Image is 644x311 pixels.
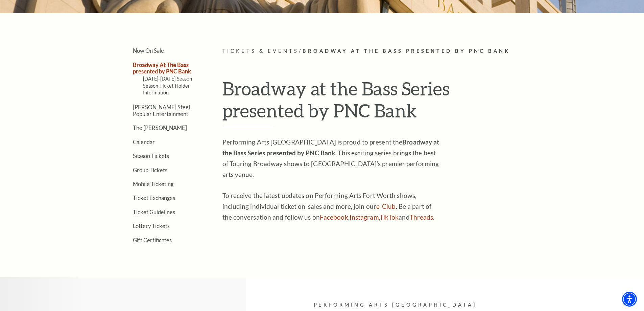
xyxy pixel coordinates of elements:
[133,209,175,215] a: Ticket Guidelines
[133,153,169,159] a: Season Tickets
[133,104,190,117] a: [PERSON_NAME] Steel Popular Entertainment
[133,181,173,187] a: Mobile Ticketing
[222,138,439,157] strong: Broadway at the Bass Series presented by PNC Bank
[222,137,442,180] p: Performing Arts [GEOGRAPHIC_DATA] is proud to present the . This exciting series brings the best ...
[222,190,442,223] p: To receive the latest updates on Performing Arts Fort Worth shows, including individual ticket on...
[320,213,348,221] a: Facebook - open in a new tab
[380,213,399,221] a: TikTok - open in a new tab
[376,202,396,210] a: e-Club
[222,48,299,54] span: Tickets & Events
[133,223,170,229] a: Lottery Tickets
[143,76,192,82] a: [DATE]-[DATE] Season
[410,213,433,221] a: Threads - open in a new tab
[133,139,155,145] a: Calendar
[303,48,510,54] span: Broadway At The Bass presented by PNC Bank
[133,237,172,243] a: Gift Certificates
[133,62,191,74] a: Broadway At The Bass presented by PNC Bank
[622,292,637,307] div: Accessibility Menu
[133,47,164,54] a: Now On Sale
[350,213,379,221] a: Instagram - open in a new tab
[222,47,532,55] p: /
[143,83,190,95] a: Season Ticket Holder Information
[222,77,532,127] h1: Broadway at the Bass Series presented by PNC Bank
[133,167,167,173] a: Group Tickets
[133,125,187,131] a: The [PERSON_NAME]
[133,195,175,201] a: Ticket Exchanges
